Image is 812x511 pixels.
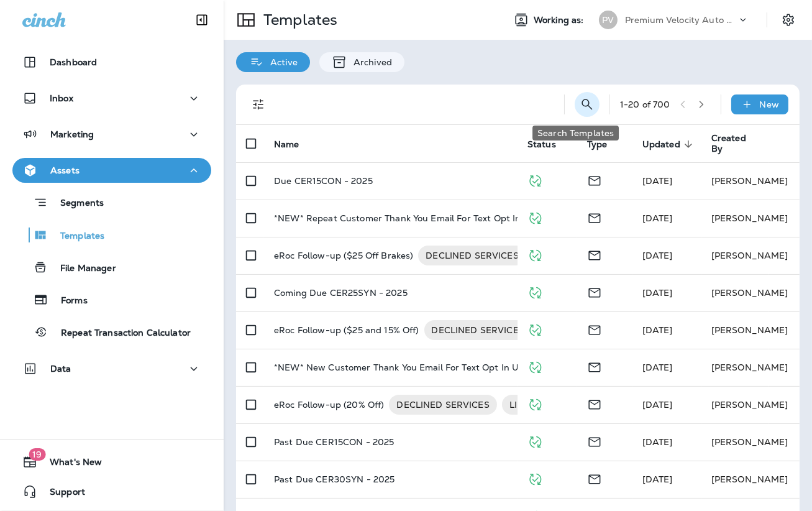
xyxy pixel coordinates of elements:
[527,398,543,409] span: Published
[587,472,602,484] span: Email
[620,99,670,109] div: 1 - 20 of 700
[12,222,211,248] button: Templates
[701,386,800,423] td: [PERSON_NAME]
[642,250,673,261] span: Monica Snell
[418,246,526,265] div: DECLINED SERVICES
[12,449,211,474] button: 19What's New
[347,57,392,67] p: Archived
[527,249,543,260] span: Published
[777,9,800,31] button: Settings
[48,328,191,339] p: Repeat Transaction Calculator
[711,133,747,154] span: Created By
[389,398,496,411] span: DECLINED SERVICES
[12,158,211,183] button: Assets
[534,15,586,25] span: Working as:
[587,398,602,409] span: Email
[12,86,211,111] button: Inbox
[48,295,88,307] p: Forms
[50,364,71,374] p: Data
[274,437,394,447] p: Past Due CER15CON - 2025
[274,213,595,223] p: *NEW* Repeat Customer Thank You Email For Text Opt In Updated [DATE]
[258,11,337,29] p: Templates
[12,50,211,75] button: Dashboard
[502,395,563,415] div: LIFECYCLE
[527,139,556,150] span: Status
[274,362,583,372] p: *NEW* New Customer Thank You Email For Text Opt In Updated [DATE]
[642,399,673,410] span: J-P Scoville
[527,435,543,446] span: Published
[642,362,673,373] span: Monica Snell
[12,189,211,216] button: Segments
[701,237,800,274] td: [PERSON_NAME]
[587,249,602,260] span: Email
[701,311,800,349] td: [PERSON_NAME]
[599,11,618,29] div: PV
[587,139,608,150] span: Type
[642,139,696,150] span: Updated
[274,139,299,150] span: Name
[711,133,764,154] span: Created By
[246,92,271,117] button: Filters
[642,139,680,150] span: Updated
[701,200,800,237] td: [PERSON_NAME]
[587,174,602,185] span: Email
[701,274,800,311] td: [PERSON_NAME]
[701,349,800,386] td: [PERSON_NAME]
[642,325,673,336] span: Monica Snell
[701,423,800,461] td: [PERSON_NAME]
[575,92,600,117] button: Search Templates
[12,122,211,147] button: Marketing
[12,254,211,280] button: File Manager
[274,320,419,340] p: eRoc Follow-up ($25 and 15% Off)
[527,361,543,372] span: Published
[424,324,532,336] span: DECLINED SERVICES
[274,474,395,484] p: Past Due CER30SYN - 2025
[264,57,298,67] p: Active
[50,129,94,139] p: Marketing
[12,479,211,504] button: Support
[642,474,673,485] span: Monica Snell
[701,162,800,200] td: [PERSON_NAME]
[274,395,384,415] p: eRoc Follow-up (20% Off)
[642,175,673,186] span: Monica Snell
[587,323,602,334] span: Email
[48,198,104,210] p: Segments
[502,398,563,411] span: LIFECYCLE
[532,126,619,140] div: Search Templates
[185,7,219,32] button: Collapse Sidebar
[527,323,543,334] span: Published
[587,435,602,446] span: Email
[701,461,800,498] td: [PERSON_NAME]
[642,213,673,224] span: Monica Snell
[527,211,543,223] span: Published
[424,320,532,340] div: DECLINED SERVICES
[29,448,45,461] span: 19
[37,487,85,502] span: Support
[642,436,673,448] span: Monica Snell
[274,176,373,186] p: Due CER15CON - 2025
[389,395,496,415] div: DECLINED SERVICES
[587,139,624,150] span: Type
[48,263,116,275] p: File Manager
[12,319,211,345] button: Repeat Transaction Calculator
[527,472,543,484] span: Published
[12,287,211,313] button: Forms
[50,93,73,103] p: Inbox
[760,99,779,109] p: New
[587,286,602,297] span: Email
[527,286,543,297] span: Published
[274,288,408,298] p: Coming Due CER25SYN - 2025
[642,287,673,298] span: Monica Snell
[274,139,316,150] span: Name
[37,457,102,472] span: What's New
[587,361,602,372] span: Email
[50,165,80,175] p: Assets
[50,57,97,67] p: Dashboard
[587,211,602,223] span: Email
[527,139,572,150] span: Status
[418,249,526,262] span: DECLINED SERVICES
[48,231,104,242] p: Templates
[527,174,543,185] span: Published
[274,246,413,265] p: eRoc Follow-up ($25 Off Brakes)
[12,356,211,381] button: Data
